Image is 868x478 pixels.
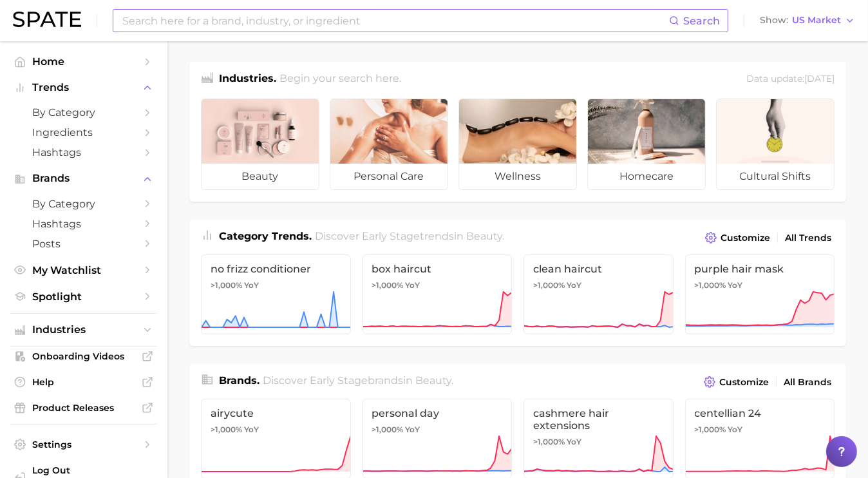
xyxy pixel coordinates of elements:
[32,82,135,93] span: Trends
[32,126,135,139] span: Ingredients
[263,374,454,387] span: Discover Early Stage brands in .
[588,164,705,189] span: homecare
[406,425,420,435] span: YoY
[524,254,674,334] a: clean haircut>1,000% YoY
[717,164,834,189] span: cultural shifts
[716,99,835,190] a: cultural shifts
[202,164,319,189] span: beauty
[782,229,835,247] a: All Trends
[10,398,157,417] a: Product Releases
[32,439,135,450] span: Settings
[219,230,312,242] span: Category Trends .
[211,263,341,275] span: no frizz conditioner
[13,12,81,27] img: SPATE
[458,99,577,190] a: wellness
[10,287,157,307] a: Spotlight
[363,254,513,334] a: box haircut>1,000% YoY
[32,173,135,184] span: Brands
[330,99,448,190] a: personal care
[10,169,157,188] button: Brands
[372,280,404,290] span: >1,000%
[10,214,157,234] a: Hashtags
[32,218,135,230] span: Hashtags
[695,425,726,434] span: >1,000%
[201,99,319,190] a: beauty
[10,194,157,214] a: by Category
[10,372,157,392] a: Help
[406,280,420,291] span: YoY
[32,198,135,210] span: by Category
[702,229,773,247] button: Customize
[533,407,664,432] span: cashmere hair extensions
[533,263,664,275] span: clean haircut
[760,17,788,24] span: Show
[683,15,720,27] span: Search
[32,264,135,276] span: My Watchlist
[372,263,503,275] span: box haircut
[211,280,242,290] span: >1,000%
[10,102,157,122] a: by Category
[10,435,157,454] a: Settings
[32,402,135,414] span: Product Releases
[728,425,743,435] span: YoY
[372,407,503,419] span: personal day
[721,233,770,244] span: Customize
[10,142,157,162] a: Hashtags
[32,376,135,388] span: Help
[757,12,858,29] button: ShowUS Market
[587,99,706,190] a: homecare
[10,234,157,254] a: Posts
[219,71,276,88] h1: Industries.
[533,280,565,290] span: >1,000%
[201,254,351,334] a: no frizz conditioner>1,000% YoY
[719,377,769,388] span: Customize
[567,280,581,291] span: YoY
[32,464,147,476] span: Log Out
[32,350,135,362] span: Onboarding Videos
[10,122,157,142] a: Ingredients
[280,71,402,88] h2: Begin your search here.
[695,263,826,275] span: purple hair mask
[211,407,341,419] span: airycute
[32,291,135,303] span: Spotlight
[32,106,135,119] span: by Category
[685,254,835,334] a: purple hair mask>1,000% YoY
[695,280,726,290] span: >1,000%
[10,260,157,280] a: My Watchlist
[330,164,448,189] span: personal care
[459,164,576,189] span: wellness
[32,146,135,158] span: Hashtags
[244,425,259,435] span: YoY
[728,280,743,291] span: YoY
[567,437,581,447] span: YoY
[533,437,565,446] span: >1,000%
[701,373,772,391] button: Customize
[416,374,452,387] span: beauty
[10,320,157,339] button: Industries
[10,78,157,97] button: Trends
[780,374,835,391] a: All Brands
[121,10,669,32] input: Search here for a brand, industry, or ingredient
[32,238,135,250] span: Posts
[792,17,841,24] span: US Market
[746,71,835,88] div: Data update: [DATE]
[784,377,831,388] span: All Brands
[467,230,503,242] span: beauty
[32,324,135,336] span: Industries
[785,233,831,244] span: All Trends
[316,230,505,242] span: Discover Early Stage trends in .
[10,347,157,366] a: Onboarding Videos
[695,407,826,419] span: centellian 24
[244,280,259,291] span: YoY
[32,55,135,68] span: Home
[10,52,157,72] a: Home
[211,425,242,434] span: >1,000%
[372,425,404,434] span: >1,000%
[219,374,259,387] span: Brands .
